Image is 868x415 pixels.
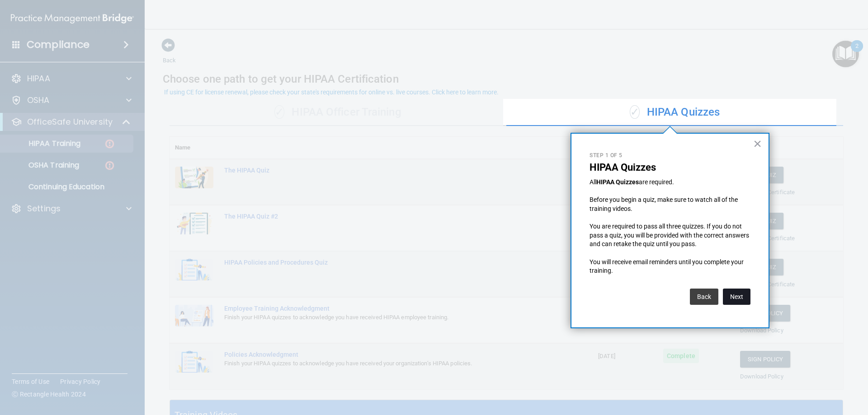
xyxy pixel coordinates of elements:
button: Next [723,289,750,305]
p: Before you begin a quiz, make sure to watch all of the training videos. [590,196,750,213]
iframe: Drift Widget Chat Controller [711,351,857,387]
div: HIPAA Quizzes [506,99,843,126]
span: All [590,178,596,186]
p: You are required to pass all three quizzes. If you do not pass a quiz, you will be provided with ... [590,222,750,249]
button: Back [690,289,718,305]
strong: HIPAA Quizzes [596,178,639,186]
span: ✓ [630,105,640,119]
span: are required. [639,178,674,186]
button: Close [753,136,762,151]
p: HIPAA Quizzes [590,162,750,173]
p: You will receive email reminders until you complete your training. [590,258,750,275]
p: Step 1 of 5 [590,152,750,159]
